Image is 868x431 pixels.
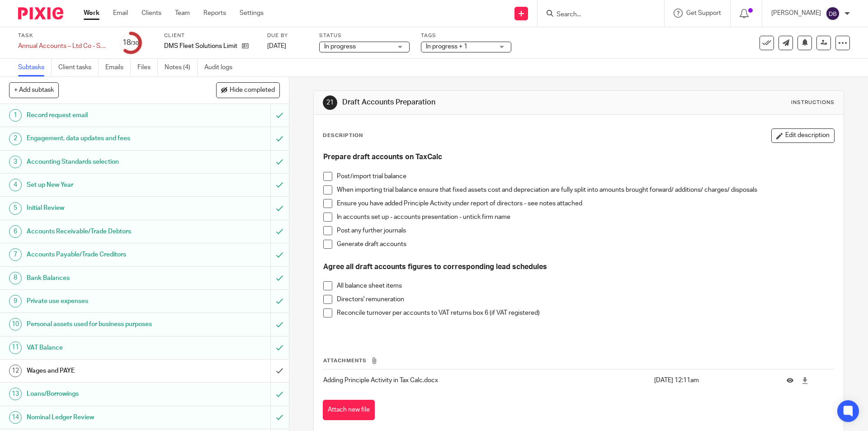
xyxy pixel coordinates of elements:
a: Notes (4) [165,59,198,76]
div: 12 [9,365,22,377]
a: Download [802,376,808,385]
h1: Accounts Payable/Trade Creditors [27,248,183,261]
label: Task [18,32,108,39]
img: svg%3E [826,6,840,21]
strong: Agree all draft accounts figures to corresponding lead schedules [323,263,547,270]
small: /30 [131,41,139,46]
h1: Wages and PAYE [27,364,183,378]
div: 5 [9,202,22,215]
img: Pixie [18,7,63,19]
div: 8 [9,272,22,284]
button: Edit description [771,128,835,143]
h1: Bank Balances [27,271,183,285]
div: 18 [123,38,139,48]
a: Settings [240,9,264,18]
div: 4 [9,179,22,191]
p: Adding Principle Activity in Tax Calc.docx [323,376,649,385]
div: 7 [9,248,22,261]
div: 1 [9,109,22,122]
p: In accounts set up - accounts presentation - untick firm name [337,213,834,222]
p: Generate draft accounts [337,240,834,249]
p: All balance sheet items [337,281,834,290]
h1: Loans/Borrowings [27,387,183,401]
a: Team [175,9,190,18]
label: Due by [267,32,308,39]
h1: Initial Review [27,201,183,215]
span: [DATE] [267,43,286,49]
a: Emails [105,59,131,76]
div: 10 [9,318,22,331]
h1: Private use expenses [27,294,183,308]
span: Attachments [323,358,367,363]
p: When importing trial balance ensure that fixed assets cost and depreciation are fully split into ... [337,185,834,194]
div: 3 [9,156,22,168]
p: Post any further journals [337,226,834,235]
strong: Prepare draft accounts on TaxCalc [323,153,442,161]
p: Ensure you have added Principle Activity under report of directors - see notes attached [337,199,834,208]
div: 6 [9,225,22,238]
div: 11 [9,341,22,354]
h1: Set up New Year [27,178,183,192]
a: Email [113,9,128,18]
button: + Add subtask [9,82,59,98]
h1: Accounts Receivable/Trade Debtors [27,225,183,238]
p: Reconcile turnover per accounts to VAT returns box 6 (if VAT registered) [337,308,834,317]
div: 14 [9,411,22,424]
input: Search [556,11,637,19]
span: In progress [324,43,356,50]
span: Hide completed [230,87,275,94]
h1: Nominal Ledger Review [27,411,183,424]
button: Attach new file [323,400,375,420]
span: Get Support [686,10,721,16]
p: Description [323,132,363,139]
label: Status [319,32,410,39]
p: Post/import trial balance [337,172,834,181]
div: 2 [9,133,22,145]
h1: VAT Balance [27,341,183,355]
h1: Draft Accounts Preparation [342,98,598,107]
h1: Record request email [27,109,183,122]
h1: Personal assets used for business purposes [27,317,183,331]
p: DMS Fleet Solutions Limited [164,42,237,51]
label: Client [164,32,256,39]
a: Reports [203,9,226,18]
span: In progress + 1 [426,43,467,50]
a: Audit logs [204,59,239,76]
h1: Engagement, data updates and fees [27,132,183,145]
h1: Accounting Standards selection [27,155,183,169]
a: Files [137,59,158,76]
div: Annual Accounts – Ltd Co - Software [18,42,108,51]
div: 21 [323,95,337,110]
div: Instructions [791,99,835,106]
a: Work [84,9,99,18]
button: Hide completed [216,82,280,98]
div: 9 [9,295,22,308]
a: Client tasks [58,59,99,76]
p: [DATE] 12:11am [654,376,773,385]
label: Tags [421,32,511,39]
p: [PERSON_NAME] [771,9,821,18]
a: Subtasks [18,59,52,76]
div: 13 [9,388,22,400]
p: Directors' remuneration [337,295,834,304]
a: Clients [142,9,161,18]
